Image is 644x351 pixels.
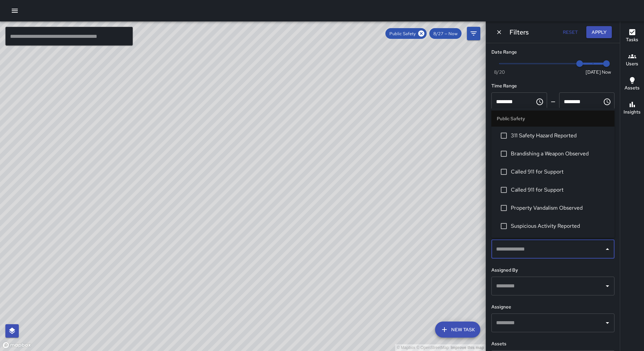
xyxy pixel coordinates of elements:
button: New Task [435,322,480,338]
button: Dismiss [494,27,504,37]
button: Filters [467,27,480,40]
span: 311 Safety Hazard Reported [511,132,609,140]
button: Open [603,281,612,291]
h6: Time Range [491,82,614,90]
span: Suspicious Activity Reported [511,222,609,230]
span: 8/20 [494,69,505,75]
span: 8/27 — Now [429,31,462,37]
span: Brandishing a Weapon Observed [511,150,609,158]
button: Insights [620,96,644,121]
h6: Assets [625,84,640,92]
span: Called 911 for Support [511,186,609,194]
span: Now [602,69,611,75]
button: Close [603,244,612,254]
button: Choose time, selected time is 11:59 PM [600,95,614,109]
button: Choose time, selected time is 12:00 AM [533,95,546,109]
h6: Users [626,60,638,68]
div: Public Safety [385,28,427,39]
span: Called 911 for Support [511,168,609,176]
h6: Insights [624,109,641,116]
h6: Assignee [491,303,614,311]
button: Open [603,318,612,328]
span: [DATE] [586,69,601,75]
h6: Assets [491,340,614,348]
h6: Tasks [626,36,638,44]
li: Public Safety [491,111,614,127]
h6: Assigned By [491,267,614,274]
h6: Date Range [491,49,614,56]
button: Reset [559,26,581,39]
h6: Filters [509,27,529,38]
button: Tasks [620,24,644,48]
button: Apply [586,26,612,39]
span: Public Safety [385,31,420,37]
button: Assets [620,72,644,96]
button: Users [620,48,644,72]
span: Property Vandalism Observed [511,204,609,212]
